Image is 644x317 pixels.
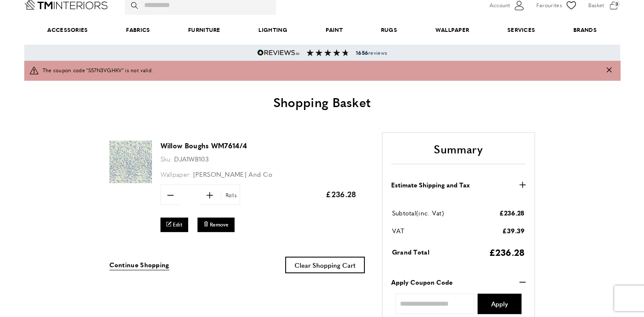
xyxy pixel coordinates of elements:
a: Furniture [169,17,239,43]
span: DJA1WB103 [174,154,209,163]
img: Reviews.io 5 stars [257,49,300,56]
strong: Apply Coupon Code [391,277,452,287]
button: Remove Willow Boughs WM7614/4 [197,218,235,232]
span: £39.39 [502,226,525,235]
button: Apply Coupon Code [391,277,526,287]
span: Apply [491,300,508,307]
button: Apply [478,294,521,314]
span: Shopping Basket [273,93,371,111]
span: Rolls [221,191,239,199]
span: Clear Shopping Cart [295,260,355,269]
h2: Summary [391,142,526,164]
span: Grand Total [392,247,429,256]
a: Edit Willow Boughs WM7614/4 [160,218,189,232]
span: £236.28 [489,246,524,258]
a: Willow Boughs WM7614/4 [160,141,247,150]
a: Lighting [240,17,306,43]
a: Fabrics [107,17,169,43]
a: Paint [306,17,362,43]
span: Accessories [28,17,107,43]
button: Close message [607,66,612,74]
span: [PERSON_NAME] And Co [193,170,272,178]
button: Estimate Shipping and Tax [391,180,526,190]
span: VAT [392,226,405,235]
span: Favourites [536,1,562,10]
span: reviews [356,49,387,56]
span: Sku: [160,154,172,163]
img: Reviews section [306,49,349,56]
strong: 1656 [356,49,368,57]
a: Willow Boughs WM7614/4 [109,177,152,184]
span: Remove [210,221,229,228]
span: Wallpaper: [160,170,192,178]
a: Services [488,17,554,43]
span: Edit [173,221,182,228]
span: Account [489,1,510,10]
strong: Estimate Shipping and Tax [391,180,470,190]
span: The coupon code "S57N3VGHKV" is not valid. [43,66,153,74]
img: Willow Boughs WM7614/4 [109,141,152,183]
a: Wallpaper [416,17,488,43]
span: £236.28 [326,189,356,199]
button: Clear Shopping Cart [285,257,365,273]
a: Rugs [362,17,416,43]
span: £236.28 [499,208,524,217]
span: Continue Shopping [109,260,169,269]
span: (inc. Vat) [416,208,444,217]
a: Brands [554,17,615,43]
span: Subtotal [392,208,416,217]
a: Continue Shopping [109,260,169,270]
